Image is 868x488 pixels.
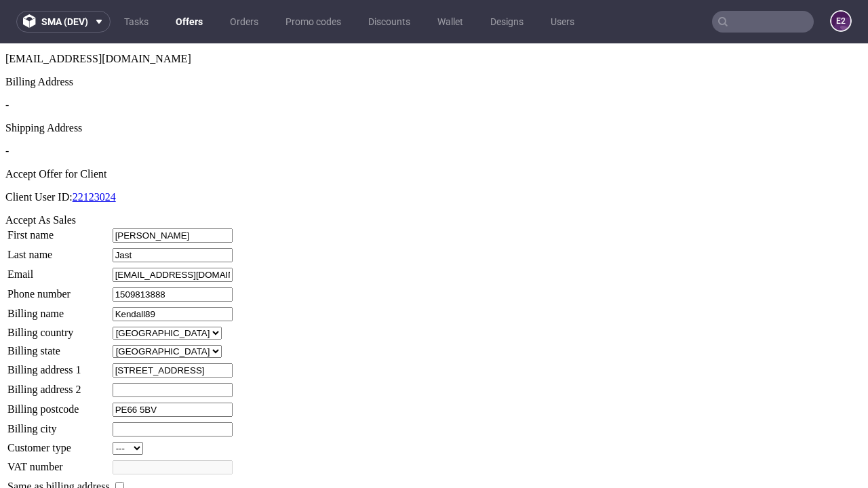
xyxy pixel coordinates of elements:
[167,11,211,33] a: Offers
[429,11,471,33] a: Wallet
[222,11,267,33] a: Orders
[7,283,111,297] td: Billing country
[7,319,111,335] td: Billing address 1
[7,243,111,259] td: Phone number
[831,12,850,30] figcaption: e2
[7,398,111,412] td: Customer type
[7,263,111,279] td: Billing name
[5,9,191,21] span: [EMAIL_ADDRESS][DOMAIN_NAME]
[5,102,9,113] span: -
[16,11,111,33] button: sma (dev)
[277,11,349,33] a: Promo codes
[73,148,116,159] a: 22123024
[5,33,863,45] div: Billing Address
[5,148,863,160] p: Client User ID:
[7,224,111,239] td: Email
[482,11,532,33] a: Designs
[7,184,111,200] td: First name
[41,17,88,26] span: sma (dev)
[542,11,583,33] a: Users
[116,11,157,33] a: Tasks
[7,378,111,394] td: Billing city
[5,171,863,183] div: Accept As Sales
[7,301,111,315] td: Billing state
[5,79,863,91] div: Shipping Address
[7,204,111,220] td: Last name
[5,56,9,67] span: -
[7,416,111,432] td: VAT number
[360,11,418,33] a: Discounts
[7,436,111,451] td: Same as billing address
[5,125,863,137] div: Accept Offer for Client
[7,339,111,354] td: Billing address 2
[7,359,111,374] td: Billing postcode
